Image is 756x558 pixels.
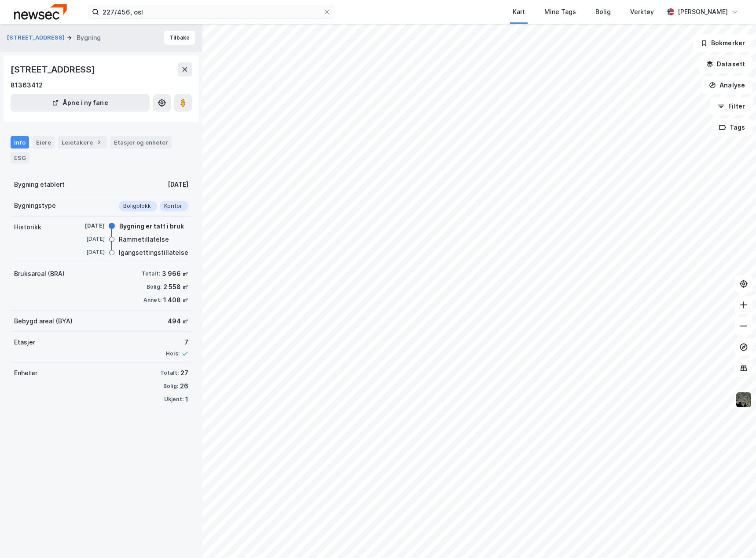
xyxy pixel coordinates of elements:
[162,268,188,279] div: 3 966 ㎡
[14,337,35,348] div: Etasjer
[143,297,161,304] div: Annet:
[630,7,654,17] div: Verktøy
[11,136,29,149] div: Info
[701,76,752,94] button: Analyse
[11,62,97,76] div: [STREET_ADDRESS]
[99,5,323,18] input: Søk på adresse, matrikkel, gårdeiere, leietakere eller personer
[14,179,65,190] div: Bygning etablert
[164,31,195,45] button: Tilbake
[14,222,41,232] div: Historikk
[163,383,178,390] div: Bolig:
[119,221,184,232] div: Bygning er tatt i bruk
[119,247,188,258] div: Igangsettingstillatelse
[163,295,188,305] div: 1 408 ㎡
[11,94,150,112] button: Åpne i ny fane
[147,283,161,290] div: Bolig:
[70,248,105,256] div: [DATE]
[185,394,188,405] div: 1
[710,98,752,115] button: Filter
[166,350,180,357] div: Heis:
[33,136,55,149] div: Eiere
[180,368,188,378] div: 27
[119,234,169,245] div: Rammetillatelse
[693,34,752,52] button: Bokmerker
[712,119,752,136] button: Tags
[70,222,105,230] div: [DATE]
[14,4,67,19] img: newsec-logo.f6e21ccffca1b3a03d2d.png
[95,138,103,147] div: 2
[168,316,188,326] div: 494 ㎡
[58,136,107,149] div: Leietakere
[11,80,43,91] div: 81363412
[735,391,752,408] img: 9k=
[164,396,183,403] div: Ukjent:
[77,33,101,43] div: Bygning
[712,516,756,558] div: Kontrollprogram for chat
[678,7,728,17] div: [PERSON_NAME]
[7,33,66,42] button: [STREET_ADDRESS]
[180,381,188,391] div: 26
[595,7,611,17] div: Bolig
[14,200,56,211] div: Bygningstype
[163,282,188,292] div: 2 558 ㎡
[142,270,160,277] div: Totalt:
[160,370,179,377] div: Totalt:
[11,152,29,163] div: ESG
[699,55,752,73] button: Datasett
[14,268,65,279] div: Bruksareal (BRA)
[513,7,525,17] div: Kart
[70,235,105,243] div: [DATE]
[14,316,73,326] div: Bebygd areal (BYA)
[712,516,756,558] iframe: Chat Widget
[168,179,188,190] div: [DATE]
[14,368,37,378] div: Enheter
[114,138,168,146] div: Etasjer og enheter
[166,337,188,348] div: 7
[544,7,576,17] div: Mine Tags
